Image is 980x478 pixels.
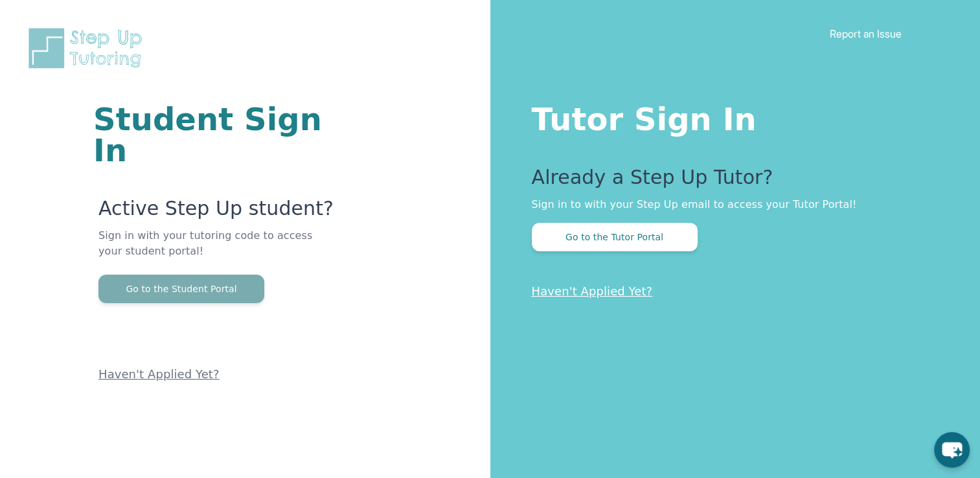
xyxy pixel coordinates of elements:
[532,166,929,197] p: Already a Step Up Tutor?
[98,367,220,381] a: Haven't Applied Yet?
[830,27,902,40] a: Report an Issue
[532,197,929,212] p: Sign in to with your Step Up email to access your Tutor Portal!
[98,228,335,275] p: Sign in with your tutoring code to access your student portal!
[532,284,653,298] a: Haven't Applied Yet?
[98,275,264,303] button: Go to the Student Portal
[98,282,264,295] a: Go to the Student Portal
[26,26,150,71] img: Step Up Tutoring horizontal logo
[532,231,698,243] a: Go to the Tutor Portal
[98,197,335,228] p: Active Step Up student?
[934,432,970,468] button: chat-button
[532,98,929,135] h1: Tutor Sign In
[532,223,698,251] button: Go to the Tutor Portal
[93,104,335,166] h1: Student Sign In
